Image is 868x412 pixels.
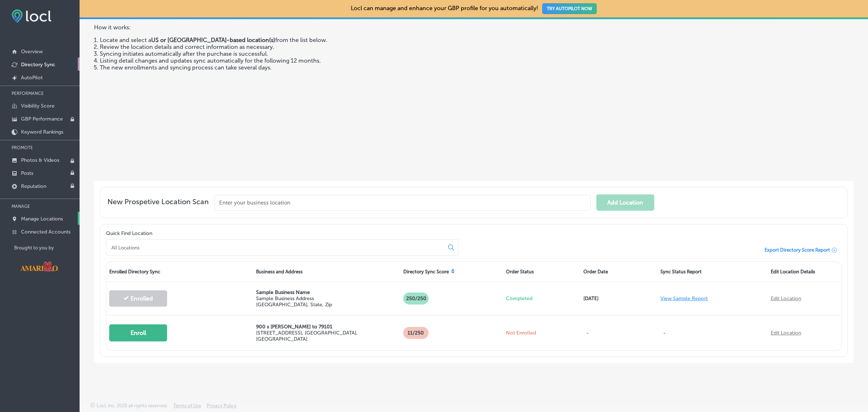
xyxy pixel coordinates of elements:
span: New Prospetive Location Scan [107,197,209,211]
p: Brought to you by [14,245,80,251]
p: Overview [21,49,43,55]
label: Quick Find Location [106,230,152,236]
p: Photos & Videos [21,157,59,163]
p: Visibility Score [21,103,55,109]
button: Add Location [596,194,654,211]
button: Enrolled [109,290,167,307]
p: [GEOGRAPHIC_DATA], State, Zip [256,302,397,308]
p: Posts [21,170,33,176]
input: Enter your business location [214,195,591,211]
p: How it works: [94,18,546,31]
li: Review the location details and correct information as necessary. [100,43,546,50]
a: Privacy Policy [207,403,237,412]
a: Terms of Use [173,403,201,412]
p: Sample Business Address [256,295,397,302]
p: Sample Business Name [256,289,397,295]
li: Listing detail changes and updates sync automatically for the following 12 months. [100,57,546,64]
p: 250/250 [403,293,429,304]
a: Edit Location [771,330,801,336]
p: - [583,323,600,343]
strong: US or [GEOGRAPHIC_DATA]-based location(s) [151,37,275,43]
p: Locl, Inc. 2025 all rights reserved. [97,403,168,408]
li: Syncing initiates automatically after the purchase is successful. [100,50,546,57]
span: Export Directory Score Report [765,247,830,253]
div: Edit Location Details [768,262,841,282]
button: TRY AUTOPILOT NOW [542,3,597,14]
p: 11 /250 [403,327,429,339]
iframe: Locl: Directory Sync Overview [552,4,854,174]
button: Enroll [109,324,167,341]
img: Visit Amarillo [14,256,65,277]
div: [DATE] [580,288,658,309]
p: - [660,323,765,343]
a: View Sample Report [660,295,708,302]
div: Sync Status Report [658,262,768,282]
div: Order Date [580,262,658,282]
p: GBP Performance [21,116,63,122]
img: fda3e92497d09a02dc62c9cd864e3231.png [12,9,51,23]
p: Keyword Rankings [21,129,63,135]
li: The new enrollments and syncing process can take several days. [100,64,546,71]
p: AutoPilot [21,75,43,81]
input: All Locations [111,244,442,251]
p: [STREET_ADDRESS] , [GEOGRAPHIC_DATA], [GEOGRAPHIC_DATA] [256,330,397,342]
div: Business and Address [253,262,400,282]
div: Directory Sync Score [400,262,503,282]
p: Directory Sync [21,62,55,68]
div: Enrolled Directory Sync [106,262,253,282]
li: Locate and select a from the list below. [100,37,546,43]
p: Reputation [21,183,46,189]
p: Not Enrolled [506,330,577,336]
p: Manage Locations [21,216,63,222]
div: Order Status [503,262,580,282]
a: Edit Location [771,295,801,302]
p: Connected Accounts [21,229,71,235]
p: 900 s [PERSON_NAME] to 79101 [256,324,397,330]
p: Completed [506,295,577,302]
